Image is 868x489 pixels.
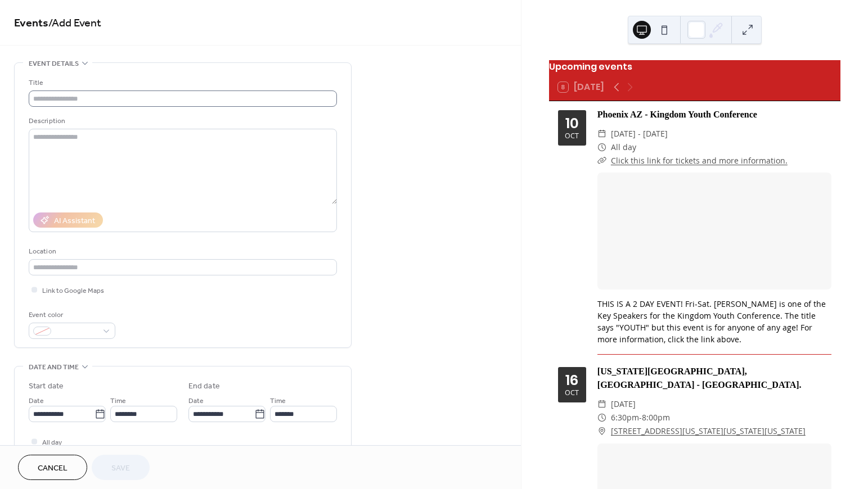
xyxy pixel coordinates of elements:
div: ​ [597,397,606,411]
span: All day [611,141,636,154]
div: Title [29,77,335,89]
span: Date [29,395,44,407]
span: Date [188,395,204,407]
div: Oct [565,133,579,140]
div: ​ [597,141,606,154]
span: 8:00pm [642,411,670,424]
div: Location [29,246,335,257]
span: Event details [29,58,79,70]
div: Description [29,115,335,127]
div: ​ [597,424,606,438]
a: Phoenix AZ - Kingdom Youth Conference [597,110,757,119]
span: [DATE] - [DATE] [611,127,668,141]
span: Cancel [38,463,68,474]
a: Click this link for tickets and more information. [611,155,788,166]
span: / Add Event [48,12,101,34]
div: 16 [565,373,578,387]
div: ​ [597,154,606,167]
span: Time [110,395,126,407]
span: All day [42,437,62,449]
div: Start date [29,381,64,392]
div: Oct [565,390,579,397]
button: Cancel [18,455,87,480]
div: Event color [29,309,113,321]
a: Events [14,12,48,34]
div: End date [188,381,220,392]
div: 10 [565,116,579,130]
div: ​ [597,127,606,141]
div: THIS IS A 2 DAY EVENT! Fri-Sat. [PERSON_NAME] is one of the Key Speakers for the Kingdom Youth Co... [597,298,831,345]
a: [STREET_ADDRESS][US_STATE][US_STATE][US_STATE] [611,424,806,438]
span: - [639,411,642,424]
span: Time [270,395,286,407]
span: Link to Google Maps [42,285,104,297]
div: ​ [597,411,606,424]
span: 6:30pm [611,411,639,424]
div: [US_STATE][GEOGRAPHIC_DATA], [GEOGRAPHIC_DATA] - [GEOGRAPHIC_DATA]. [597,365,831,392]
span: Date and time [29,361,79,373]
span: [DATE] [611,397,636,411]
div: Upcoming events [549,60,840,74]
